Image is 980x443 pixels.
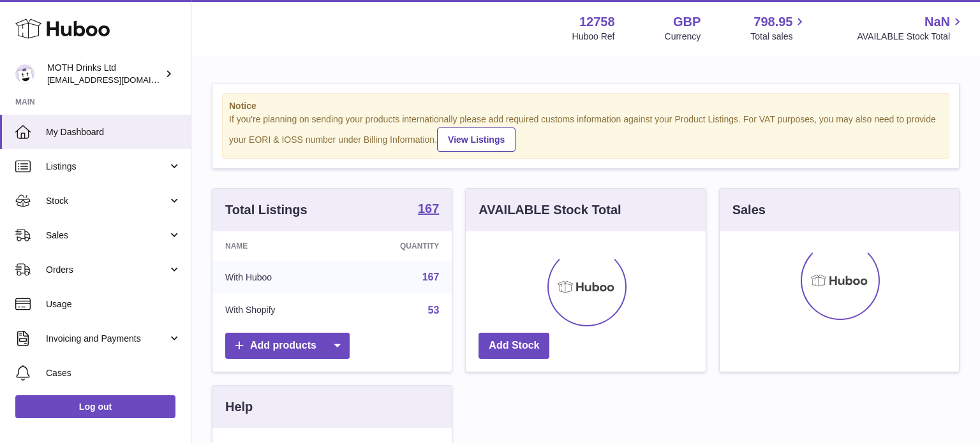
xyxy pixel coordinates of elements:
[212,231,341,261] th: Name
[47,62,162,86] div: MOTH Drinks Ltd
[46,264,168,276] span: Orders
[750,13,807,43] a: 798.95 Total sales
[579,13,615,31] strong: 12758
[46,161,168,173] span: Listings
[924,13,950,31] span: NaN
[732,201,766,219] h3: Sales
[437,127,516,152] a: View Listings
[857,31,965,43] span: AVAILABLE Stock Total
[212,261,341,294] td: With Huboo
[225,333,350,359] a: Add products
[46,298,181,310] span: Usage
[46,126,181,138] span: My Dashboard
[46,333,168,345] span: Invoicing and Payments
[572,31,615,43] div: Huboo Ref
[229,113,942,152] div: If you're planning on sending your products internationally please add required customs informati...
[479,201,621,219] h3: AVAILABLE Stock Total
[225,201,308,219] h3: Total Listings
[673,13,701,31] strong: GBP
[418,202,439,217] a: 167
[47,75,188,85] span: [EMAIL_ADDRESS][DOMAIN_NAME]
[750,31,807,43] span: Total sales
[422,272,440,282] a: 167
[212,294,341,327] td: With Shopify
[46,195,168,207] span: Stock
[665,31,701,43] div: Currency
[754,13,792,31] span: 798.95
[341,231,452,261] th: Quantity
[46,229,168,242] span: Sales
[225,398,253,416] h3: Help
[46,367,181,379] span: Cases
[428,305,440,316] a: 53
[15,64,34,84] img: orders@mothdrinks.com
[229,100,942,112] strong: Notice
[15,395,175,418] a: Log out
[857,13,965,43] a: NaN AVAILABLE Stock Total
[418,202,439,215] strong: 167
[479,333,549,359] a: Add Stock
